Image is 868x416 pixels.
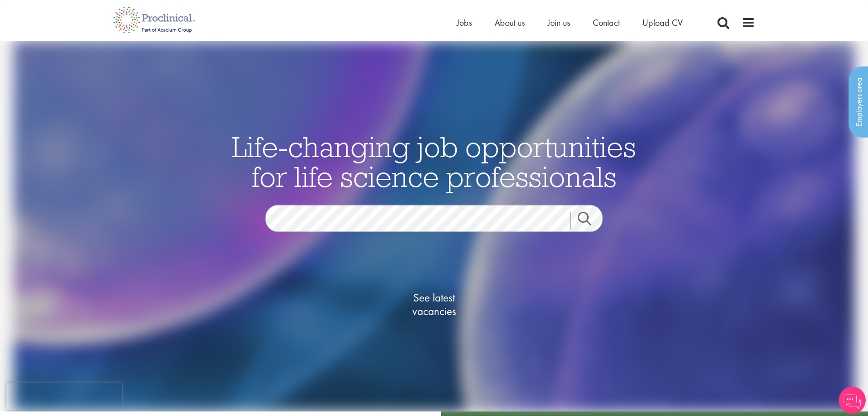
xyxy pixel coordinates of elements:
[642,17,683,29] a: Upload CV
[389,291,479,318] span: See latest vacancies
[6,383,122,410] iframe: reCAPTCHA
[389,255,479,354] a: See latestvacancies
[457,17,472,29] a: Jobs
[232,129,636,195] span: Life-changing job opportunities for life science professionals
[547,17,570,29] a: Join us
[571,212,609,230] a: Job search submit button
[593,17,620,29] a: Contact
[839,387,866,414] img: Chatbot
[14,41,855,411] img: candidate home
[495,17,525,29] a: About us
